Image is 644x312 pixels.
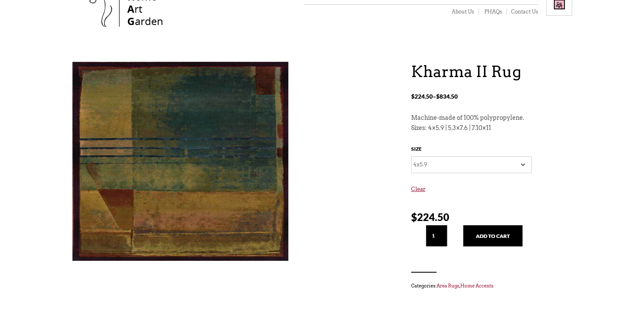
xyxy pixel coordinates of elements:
[436,93,458,100] bdi: 834.50
[411,144,422,156] label: Size
[411,113,572,123] p: Machine-made of 100% polypropylene.
[411,86,572,113] p: –
[411,211,417,223] span: $
[507,8,538,15] a: Contact Us
[446,8,479,15] a: About Us
[426,225,447,246] input: Qty
[437,283,459,289] a: Area Rugs
[411,281,572,290] span: Categories: , .
[436,93,439,100] span: $
[479,8,507,15] a: PHAQs
[411,93,433,100] bdi: 224.50
[411,123,572,133] p: Sizes: 4×5.9 | 5.3×7.6 | 7.10×11
[411,93,415,100] span: $
[411,211,449,223] bdi: 224.50
[411,177,572,207] a: Clear options
[460,283,493,289] a: Home Accents
[411,62,572,82] h1: Kharma II Rug
[463,225,522,246] button: Add to cart
[72,62,288,261] a: 1418154463T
